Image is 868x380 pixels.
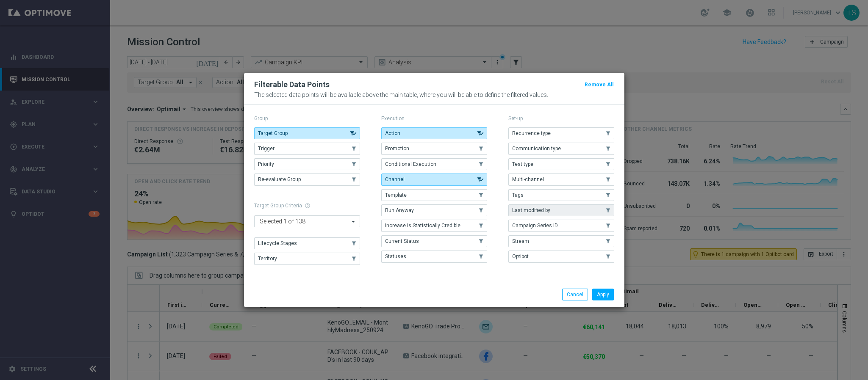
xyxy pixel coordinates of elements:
button: Stream [508,235,614,247]
button: Current Status [381,235,487,247]
button: Promotion [381,143,487,154]
button: Re-evaluate Group [254,173,360,185]
ng-select: Territory [254,215,360,227]
span: Action [385,130,400,136]
span: Selected 1 of 138 [258,218,308,225]
p: The selected data points will be available above the main table, where you will be able to define... [254,91,614,98]
button: Trigger [254,143,360,154]
span: Template [385,192,407,198]
span: Increase Is Statistically Credible [385,223,460,229]
button: Campaign Series ID [508,220,614,231]
span: Recurrence type [512,130,551,136]
button: Channel [381,173,487,185]
span: Conditional Execution [385,161,436,167]
button: Target Group [254,127,360,139]
span: Re-evaluate Group [258,176,301,182]
button: Tags [508,189,614,201]
span: Promotion [385,146,409,151]
button: Remove All [584,80,614,89]
h2: Filterable Data Points [254,80,330,90]
button: Priority [254,158,360,170]
button: Optibot [508,251,614,262]
span: Current Status [385,238,419,244]
button: Lifecycle Stages [254,237,360,249]
h1: Target Group Criteria [254,203,360,209]
span: Trigger [258,146,275,151]
button: Action [381,127,487,139]
span: Last modified by [512,207,550,213]
button: Recurrence type [508,127,614,139]
button: Last modified by [508,204,614,216]
span: Run Anyway [385,207,414,213]
p: Set-up [508,115,614,122]
button: Run Anyway [381,204,487,216]
span: Optibot [512,253,529,259]
button: Apply [592,289,614,300]
span: Target Group [258,130,288,136]
span: Lifecycle Stages [258,240,297,246]
button: Multi-channel [508,173,614,185]
span: Campaign Series ID [512,223,558,229]
p: Group [254,115,360,122]
span: Tags [512,192,524,198]
span: Priority [258,161,274,167]
span: Test type [512,161,533,167]
button: Cancel [562,289,588,300]
button: Statuses [381,251,487,262]
button: Conditional Execution [381,158,487,170]
button: Increase Is Statistically Credible [381,220,487,231]
span: Channel [385,176,405,182]
span: Multi-channel [512,176,544,182]
button: Test type [508,158,614,170]
p: Execution [381,115,487,122]
span: Territory [258,256,277,262]
button: Template [381,189,487,201]
span: help_outline [305,203,311,209]
span: Stream [512,238,529,244]
span: Statuses [385,253,406,259]
span: Communication type [512,146,561,151]
button: Territory [254,253,360,264]
button: Communication type [508,143,614,154]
